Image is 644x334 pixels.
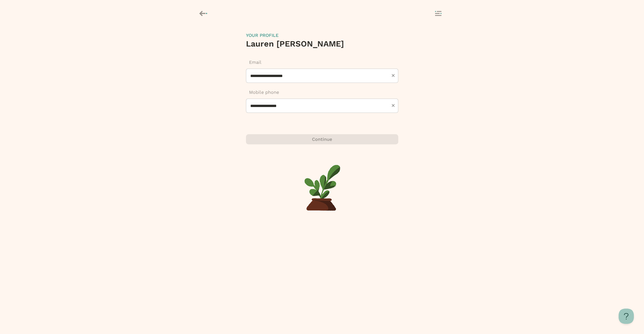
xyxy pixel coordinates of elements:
[246,165,398,211] img: Profile plant
[619,309,634,324] iframe: Help Scout Beacon - Open
[246,59,398,66] p: Email
[246,39,398,49] h3: Lauren [PERSON_NAME]
[246,89,398,96] p: Mobile phone
[246,32,398,39] p: YOUR PROFILE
